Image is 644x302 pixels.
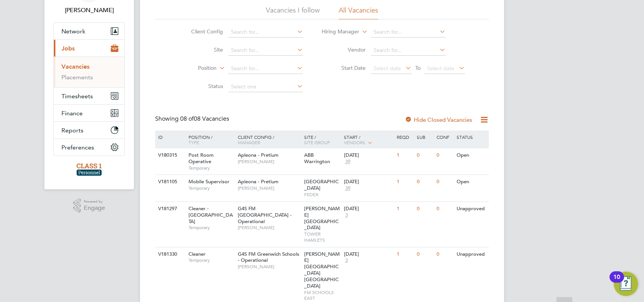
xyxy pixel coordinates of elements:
[344,251,393,258] div: [DATE]
[61,93,93,100] span: Timesheets
[53,6,125,15] span: Angela Sabaroche
[344,257,349,264] span: 3
[77,164,102,176] img: class1personnel-logo-retina.png
[228,45,303,56] input: Search for...
[61,45,75,52] span: Jobs
[344,159,351,165] span: 39
[344,152,393,159] div: [DATE]
[236,131,302,149] div: Client Config /
[435,175,454,189] div: 0
[322,46,366,53] label: Vendor
[188,139,199,145] span: Type
[54,139,124,156] button: Preferences
[238,152,278,158] span: Apleona - Pretium
[238,264,300,270] span: [PERSON_NAME]
[54,88,124,104] button: Timesheets
[188,225,234,231] span: Temporary
[339,6,378,19] li: All Vacancies
[238,185,300,191] span: [PERSON_NAME]
[304,192,340,198] span: FEDEX
[84,205,105,211] span: Engage
[238,225,300,231] span: [PERSON_NAME]
[395,175,415,189] div: 1
[413,63,423,73] span: To
[435,131,454,143] div: Conf
[228,27,303,38] input: Search for...
[54,40,124,57] button: Jobs
[73,198,105,213] a: Powered byEngage
[156,175,183,189] div: V181105
[344,185,351,192] span: 39
[455,247,488,261] div: Unapproved
[415,131,435,143] div: Sub
[455,131,488,143] div: Status
[342,131,395,149] div: Start /
[238,178,278,185] span: Apleona - Pretium
[344,139,365,145] span: Vendors
[155,115,231,123] div: Showing
[304,231,340,243] span: TOWER HAMLETS
[188,165,234,171] span: Temporary
[415,175,435,189] div: 0
[179,28,223,35] label: Client Config
[156,202,183,216] div: V181297
[405,116,472,123] label: Hide Closed Vacancies
[238,139,260,145] span: Manager
[61,127,83,134] span: Reports
[54,105,124,121] button: Finance
[238,251,299,264] span: G4S FM Greenwich Schools - Operational
[266,6,320,19] li: Vacancies I follow
[455,148,488,162] div: Open
[53,164,125,176] a: Go to home page
[415,247,435,261] div: 0
[188,251,206,257] span: Cleaner
[455,175,488,189] div: Open
[173,64,217,72] label: Position
[188,205,233,225] span: Cleaner - [GEOGRAPHIC_DATA]
[415,202,435,216] div: 0
[156,148,183,162] div: V180315
[395,131,415,143] div: Reqd
[344,206,393,212] div: [DATE]
[304,152,330,165] span: ABB Warrington
[54,23,124,39] button: Network
[371,27,446,38] input: Search for...
[395,247,415,261] div: 1
[156,131,183,143] div: ID
[180,115,229,123] span: 08 Vacancies
[304,289,340,301] span: FM SCHOOLS EAST
[322,64,366,71] label: Start Date
[415,148,435,162] div: 0
[61,74,93,81] a: Placements
[183,131,236,149] div: Position /
[179,46,223,53] label: Site
[304,251,340,289] span: [PERSON_NAME][GEOGRAPHIC_DATA] [GEOGRAPHIC_DATA]
[61,63,90,70] a: Vacancies
[228,82,303,92] input: Select one
[84,198,105,205] span: Powered by
[238,159,300,165] span: [PERSON_NAME]
[614,272,638,296] button: Open Resource Center, 10 new notifications
[395,202,415,216] div: 1
[61,28,85,35] span: Network
[344,212,349,219] span: 3
[304,205,340,231] span: [PERSON_NAME][GEOGRAPHIC_DATA]
[61,144,94,151] span: Preferences
[304,139,330,145] span: Site Group
[188,185,234,191] span: Temporary
[156,247,183,261] div: V181330
[188,257,234,263] span: Temporary
[188,178,229,185] span: Mobile Supervisor
[427,65,454,72] span: Select date
[435,202,454,216] div: 0
[435,247,454,261] div: 0
[54,57,124,87] div: Jobs
[179,83,223,90] label: Status
[374,65,401,72] span: Select date
[455,202,488,216] div: Unapproved
[435,148,454,162] div: 0
[228,63,303,74] input: Search for...
[371,45,446,56] input: Search for...
[304,178,339,191] span: [GEOGRAPHIC_DATA]
[395,148,415,162] div: 1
